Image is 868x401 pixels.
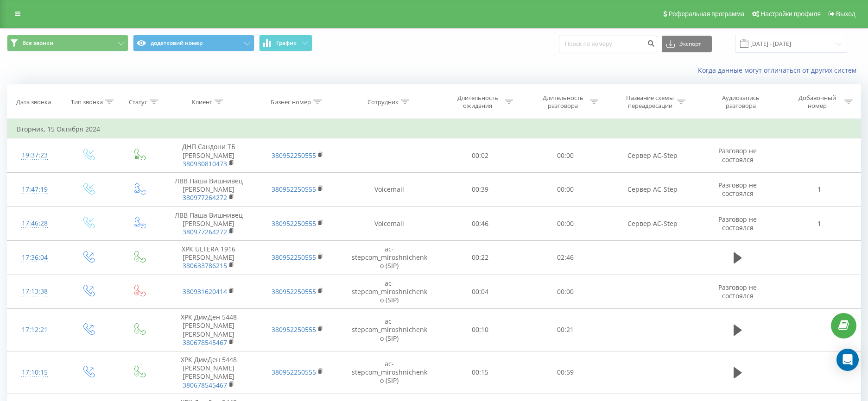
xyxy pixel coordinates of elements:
td: 00:46 [437,207,523,241]
span: Разговор не состоялся [718,215,757,232]
button: График [259,35,312,51]
td: 1 [779,172,861,207]
div: Статус [129,98,147,106]
div: 19:37:23 [17,146,52,164]
td: Сервер AC-Step [608,138,697,173]
span: Все звонки [22,39,53,47]
td: ЛВВ Паша Вишнивец [PERSON_NAME] [164,172,253,207]
td: 00:10 [437,309,523,351]
td: 1 [779,207,861,241]
span: График [276,40,297,46]
span: Разговор не состоялся [718,181,757,198]
td: 00:22 [437,241,523,275]
td: Voicemail [342,172,437,207]
td: ac-stepcom_miroshnichenko (SIP) [342,309,437,351]
button: додатковий номер [133,35,254,51]
td: Сервер AC-Step [608,172,697,207]
a: 380678545467 [183,381,227,389]
td: Вторник, 15 Октября 2024 [7,120,861,138]
span: Реферальная программа [668,10,744,18]
td: 00:02 [437,138,523,173]
div: Дата звонка [16,98,51,106]
input: Поиск по номеру [559,36,657,52]
div: Тип звонка [71,98,103,106]
td: 00:39 [437,172,523,207]
td: Сервер AC-Step [608,207,697,241]
a: 380952250555 [272,185,316,194]
div: Название схемы переадресации [625,94,675,110]
div: Бизнес номер [271,98,311,106]
td: 00:59 [523,351,608,394]
div: 17:36:04 [17,249,52,267]
a: 380633786215 [183,261,227,270]
div: 17:12:21 [17,321,52,339]
a: 380678545467 [183,338,227,347]
td: 00:00 [523,138,608,173]
a: 380952250555 [272,151,316,160]
div: Аудиозапись разговора [710,94,771,110]
a: 380977264272 [183,193,227,202]
div: Добавочный номер [792,94,842,110]
div: Длительность ожидания [453,94,502,110]
td: 00:00 [523,275,608,309]
div: 17:46:28 [17,214,52,232]
a: 380952250555 [272,253,316,262]
a: 380952250555 [272,368,316,376]
a: 380952250555 [272,325,316,334]
td: ЛВВ Паша Вишнивец [PERSON_NAME] [164,207,253,241]
div: 17:47:19 [17,181,52,199]
a: 380952250555 [272,287,316,296]
td: 00:04 [437,275,523,309]
td: 00:00 [523,172,608,207]
a: 380952250555 [272,219,316,228]
div: 17:13:38 [17,282,52,301]
div: Open Intercom Messenger [836,349,859,371]
td: ac-stepcom_miroshnichenko (SIP) [342,275,437,309]
td: 00:00 [523,207,608,241]
td: ХРК ДимДен 5448 [PERSON_NAME] [PERSON_NAME] [164,309,253,351]
a: 380931620414 [183,287,227,296]
td: 02:46 [523,241,608,275]
a: Когда данные могут отличаться от других систем [698,66,861,75]
div: Сотрудник [367,98,399,106]
button: Все звонки [7,35,128,51]
button: Экспорт [662,36,712,52]
span: Настройки профиля [760,10,821,18]
td: ac-stepcom_miroshnichenko (SIP) [342,351,437,394]
a: 380930810473 [183,159,227,168]
td: 00:15 [437,351,523,394]
td: ХРК ДимДен 5448 [PERSON_NAME] [PERSON_NAME] [164,351,253,394]
td: ХРК ULTERA 1916 [PERSON_NAME] [164,241,253,275]
div: 17:10:15 [17,363,52,382]
td: ac-stepcom_miroshnichenko (SIP) [342,241,437,275]
td: ДНП Сандони ТБ [PERSON_NAME] [164,138,253,173]
a: 380977264272 [183,227,227,236]
td: 00:21 [523,309,608,351]
div: Клиент [192,98,212,106]
span: Разговор не состоялся [718,283,757,300]
span: Разговор не состоялся [718,146,757,163]
td: Voicemail [342,207,437,241]
div: Длительность разговора [538,94,588,110]
span: Выход [836,10,855,18]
